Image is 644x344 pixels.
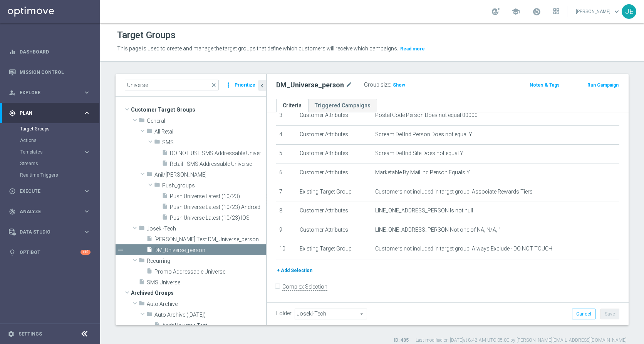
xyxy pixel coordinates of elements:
i: keyboard_arrow_right [83,187,91,195]
span: DM_Universe_person [154,247,266,254]
span: SMS Universe [147,279,266,286]
span: DO NOT USE SMS Addressable Universe [170,150,266,157]
i: insert_drive_file [146,235,153,244]
td: 7 [276,183,297,202]
input: Quick find group or folder [125,80,219,90]
button: + Add Selection [276,266,313,275]
span: Promo Addressable Universe [154,269,266,275]
i: insert_drive_file [146,268,153,277]
label: Group size [364,82,390,88]
td: 3 [276,107,297,126]
a: [PERSON_NAME]keyboard_arrow_down [575,6,622,17]
div: Explore [9,89,83,96]
a: Optibot [20,242,80,262]
label: Complex Selection [282,283,327,291]
span: Recurring [147,258,266,264]
a: Dashboard [20,42,91,62]
i: folder [139,257,145,266]
div: Templates [20,146,99,158]
i: lightbulb [9,249,16,256]
div: Execute [9,188,83,195]
span: Show [393,82,405,88]
i: keyboard_arrow_right [83,149,91,156]
td: Customer Attributes [297,145,372,164]
span: Push Universe Latest (10/23) Android [170,204,266,210]
div: Data Studio keyboard_arrow_right [8,229,91,235]
i: insert_drive_file [162,214,168,223]
h1: Target Groups [117,30,176,41]
span: Analyze [20,209,83,214]
button: Notes & Tags [529,81,560,89]
i: insert_drive_file [146,246,153,255]
label: : [390,82,391,88]
a: Target Groups [20,126,80,132]
span: All Retail [154,129,266,135]
button: equalizer Dashboard [8,49,91,55]
div: Optibot [9,242,91,262]
div: Templates [20,150,83,154]
div: Analyze [9,208,83,215]
span: Scream Del Ind Site Does not equal Y [375,150,463,157]
label: ID: 405 [394,337,409,344]
span: Scream Del Ind Person Does not equal Y [375,131,472,138]
i: insert_drive_file [162,160,168,169]
span: Explore [20,90,83,95]
td: 6 [276,164,297,183]
td: 10 [276,240,297,259]
button: Prioritize [233,80,257,90]
button: play_circle_outline Execute keyboard_arrow_right [8,188,91,194]
i: insert_drive_file [139,279,145,287]
i: insert_drive_file [162,192,168,201]
i: track_changes [9,208,16,215]
i: keyboard_arrow_right [83,228,91,235]
span: Customer Target Groups [131,104,266,115]
td: Customer Attributes [297,221,372,240]
div: Streams [20,158,99,169]
button: gps_fixed Plan keyboard_arrow_right [8,110,91,116]
span: Archived Groups [131,287,266,298]
a: Actions [20,137,80,144]
td: 8 [276,202,297,221]
button: person_search Explore keyboard_arrow_right [8,90,91,96]
span: Push Universe Latest (10/23) [170,193,266,200]
button: lightbulb Optibot +10 [8,249,91,255]
span: LINE_ONE_ADDRESS_PERSON Not one of NA, N/A, '' [375,227,500,233]
i: keyboard_arrow_right [83,208,91,215]
td: Customer Attributes [297,125,372,145]
button: Templates keyboard_arrow_right [20,149,91,155]
span: Retail - SMS Addressable Universe [170,161,266,167]
i: folder [154,139,160,147]
i: insert_drive_file [154,322,160,331]
i: folder [154,182,160,190]
div: Data Studio [9,229,83,235]
div: Target Groups [20,123,99,135]
button: Run Campaign [587,81,619,89]
span: Plan [20,111,83,115]
span: Customers not included in target group: Associate Rewards Tiers [375,189,533,195]
i: insert_drive_file [162,149,168,158]
i: folder [139,225,145,234]
span: Customers not included in target group: Always Exclude - DO NOT TOUCH [375,245,552,252]
i: more_vert [225,80,232,90]
td: Customer Attributes [297,107,372,126]
button: track_changes Analyze keyboard_arrow_right [8,209,91,215]
span: SMS [162,139,266,146]
i: play_circle_outline [9,188,16,195]
span: Push Universe Latest (10/23) IOS [170,215,266,221]
i: keyboard_arrow_right [83,89,91,96]
span: Adam Test DM_Universe_person [154,236,266,243]
span: school [512,7,520,16]
div: Actions [20,135,99,146]
td: 4 [276,125,297,145]
label: Last modified on [DATE] at 8:42 AM UTC-05:00 by [PERSON_NAME][EMAIL_ADDRESS][DOMAIN_NAME] [416,337,627,344]
span: Execute [20,189,83,194]
td: Customer Attributes [297,202,372,221]
span: Addr Universe Test [162,322,266,329]
i: gps_fixed [9,110,16,117]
